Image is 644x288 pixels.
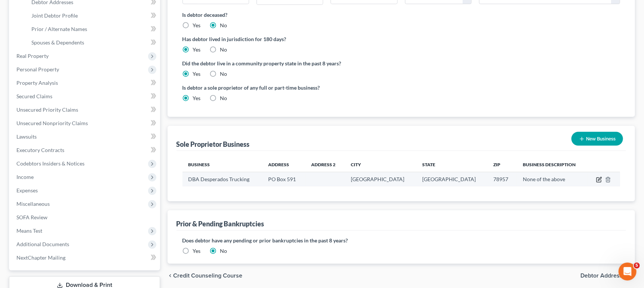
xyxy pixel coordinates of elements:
[177,219,264,228] div: Prior & Pending Bankruptcies
[16,120,88,126] span: Unsecured Nonpriority Claims
[31,39,84,46] span: Spouses & Dependents
[16,80,58,86] span: Property Analysis
[16,66,59,72] span: Personal Property
[16,53,49,59] span: Real Property
[634,263,640,269] span: 5
[16,133,37,140] span: Lawsuits
[10,143,160,157] a: Executory Contracts
[16,254,65,261] span: NextChapter Mailing
[168,273,243,279] button: chevron_left Credit Counseling Course
[488,157,517,172] th: Zip
[580,273,635,279] button: Debtor Addresses chevron_right
[183,236,620,244] label: Does debtor have any pending or prior bankruptcies in the past 8 years?
[183,157,263,172] th: Business
[345,157,416,172] th: City
[31,12,78,19] span: Joint Debtor Profile
[16,106,78,113] span: Unsecured Priority Claims
[193,95,201,102] label: Yes
[220,95,227,102] label: No
[10,117,160,130] a: Unsecured Nonpriority Claims
[10,103,160,117] a: Unsecured Priority Claims
[488,172,517,186] td: 78957
[10,90,160,103] a: Secured Claims
[220,70,227,78] label: No
[220,46,227,53] label: No
[16,147,64,153] span: Executory Contracts
[25,9,160,22] a: Joint Debtor Profile
[193,247,201,255] label: Yes
[183,11,620,19] label: Is debtor deceased?
[193,22,201,29] label: Yes
[10,251,160,264] a: NextChapter Mailing
[16,160,85,167] span: Codebtors Insiders & Notices
[517,172,588,186] td: None of the above
[220,247,227,255] label: No
[10,130,160,143] a: Lawsuits
[174,273,243,279] span: Credit Counseling Course
[25,36,160,49] a: Spouses & Dependents
[16,214,47,220] span: SOFA Review
[183,172,263,186] td: DBA Desperados Trucking
[168,273,174,279] i: chevron_left
[183,84,398,92] label: Is debtor a sole proprietor of any full or part-time business?
[193,70,201,78] label: Yes
[16,93,52,99] span: Secured Claims
[416,172,488,186] td: [GEOGRAPHIC_DATA]
[517,157,588,172] th: Business Description
[183,35,620,43] label: Has debtor lived in jurisdiction for 180 days?
[220,22,227,29] label: No
[183,59,620,67] label: Did the debtor live in a community property state in the past 8 years?
[16,227,42,234] span: Means Test
[16,187,38,193] span: Expenses
[306,157,345,172] th: Address 2
[345,172,416,186] td: [GEOGRAPHIC_DATA]
[16,201,50,207] span: Miscellaneous
[10,76,160,90] a: Property Analysis
[31,26,87,32] span: Prior / Alternate Names
[262,172,306,186] td: PO Box 591
[571,132,623,146] button: New Business
[580,273,629,279] span: Debtor Addresses
[16,174,34,180] span: Income
[262,157,306,172] th: Address
[10,211,160,224] a: SOFA Review
[16,241,69,247] span: Additional Documents
[25,22,160,36] a: Prior / Alternate Names
[193,46,201,53] label: Yes
[177,140,250,149] div: Sole Proprietor Business
[619,263,637,281] iframe: Intercom live chat
[416,157,488,172] th: State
